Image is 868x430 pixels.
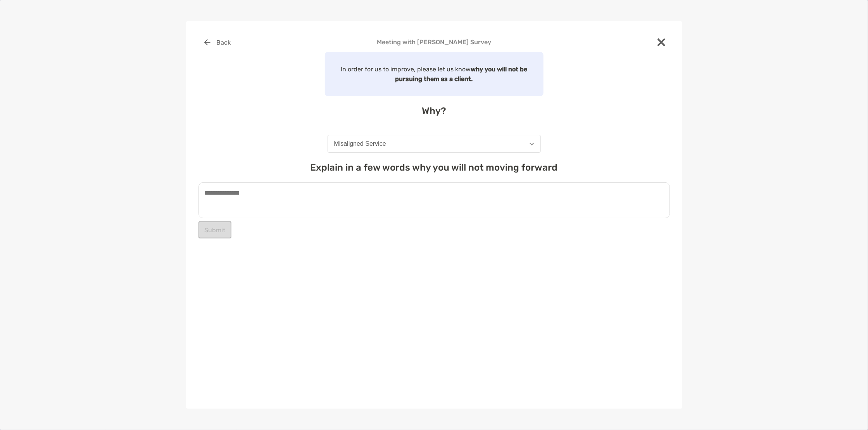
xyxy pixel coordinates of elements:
img: Open dropdown arrow [530,143,534,145]
button: Misaligned Service [328,135,541,153]
img: button icon [204,39,211,45]
p: In order for us to improve, please let us know [330,64,539,84]
button: Back [198,34,237,51]
h4: Meeting with [PERSON_NAME] Survey [198,38,670,46]
h4: Explain in a few words why you will not moving forward [198,162,670,173]
h4: Why? [198,105,670,116]
img: close modal [657,38,665,46]
div: Misaligned Service [334,140,386,147]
